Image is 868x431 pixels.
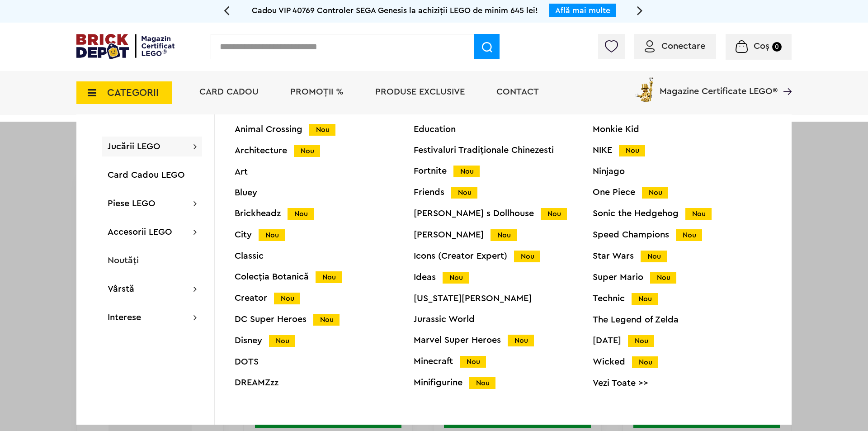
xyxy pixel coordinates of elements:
[660,75,778,96] span: Magazine Certificate LEGO®
[645,42,705,51] a: Conectare
[778,75,792,84] a: Magazine Certificate LEGO®
[772,42,782,52] small: 0
[661,42,705,51] span: Conectare
[107,88,159,98] span: CATEGORII
[375,87,465,96] a: Produse exclusive
[555,6,610,14] a: Află mai multe
[496,87,539,96] a: Contact
[754,42,769,51] span: Coș
[199,87,259,96] a: Card Cadou
[290,87,344,96] a: PROMOȚII %
[252,6,538,14] span: Cadou VIP 40769 Controler SEGA Genesis la achiziții LEGO de minim 645 lei!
